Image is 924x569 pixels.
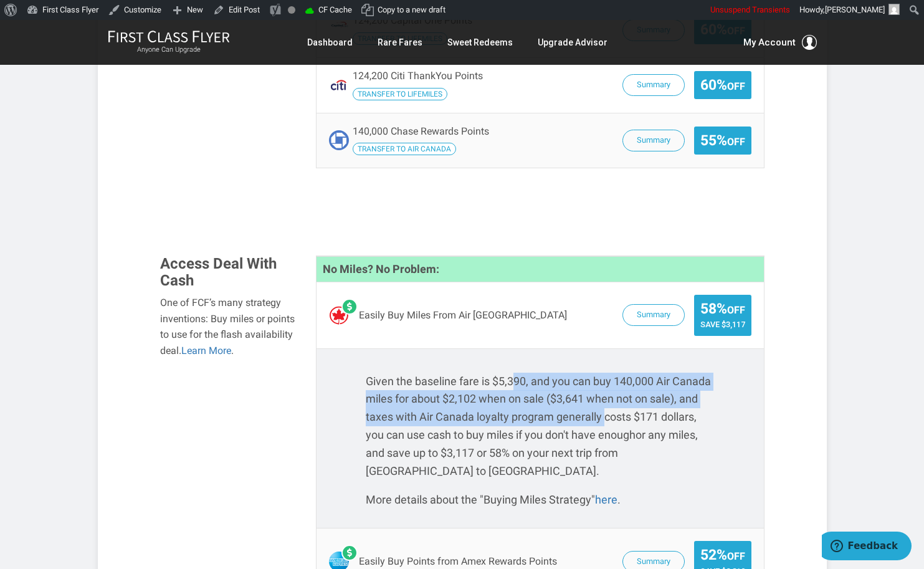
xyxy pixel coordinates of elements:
button: Summary [622,304,685,326]
p: Given the baseline fare is $5,390, and you can buy 140,000 Air Canada miles for about $2,102 when... [366,373,715,481]
span: Easily Buy Points from Amex Rewards Points [359,556,557,567]
span: 60% [700,77,745,93]
span: Transfer your Chase Rewards Points to Air Canada [353,143,456,155]
span: Save $3,117 [700,320,745,329]
h3: Access Deal With Cash [160,256,297,289]
span: 55% [700,133,745,148]
small: Anyone Can Upgrade [108,45,230,54]
a: Rare Fares [378,31,422,54]
small: Off [727,550,745,562]
span: [PERSON_NAME] [825,5,885,14]
span: Easily Buy Miles From Air [GEOGRAPHIC_DATA] [359,310,567,321]
button: My Account [743,35,817,50]
span: 52% [700,547,745,563]
span: 140,000 Chase Rewards Points [353,125,489,137]
span: Transfer your Citi ThankYou Points to LifeMiles [353,88,447,100]
small: Off [727,80,745,92]
div: One of FCF’s many strategy inventions: Buy miles or points to use for the flash availability deal. . [160,295,297,358]
small: Off [727,304,745,316]
a: Upgrade Advisor [538,31,607,54]
iframe: Opens a widget where you can find more information [822,532,912,563]
a: Dashboard [307,31,353,54]
h4: No Miles? No Problem: [317,256,764,282]
span: Unsuspend Transients [710,5,790,14]
a: First Class FlyerAnyone Can Upgrade [108,30,230,55]
span: 58% [700,301,745,317]
a: Learn More [181,345,231,356]
small: Off [727,136,745,148]
span: My Account [743,35,796,50]
p: More details about the "Buying Miles Strategy" . [366,491,715,509]
span: or any miles [636,428,695,441]
button: Summary [622,74,685,96]
a: Sweet Redeems [447,31,513,54]
span: 124,200 Citi ThankYou Points [353,70,483,82]
img: First Class Flyer [108,30,230,43]
button: Summary [622,130,685,151]
a: here [595,493,617,506]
